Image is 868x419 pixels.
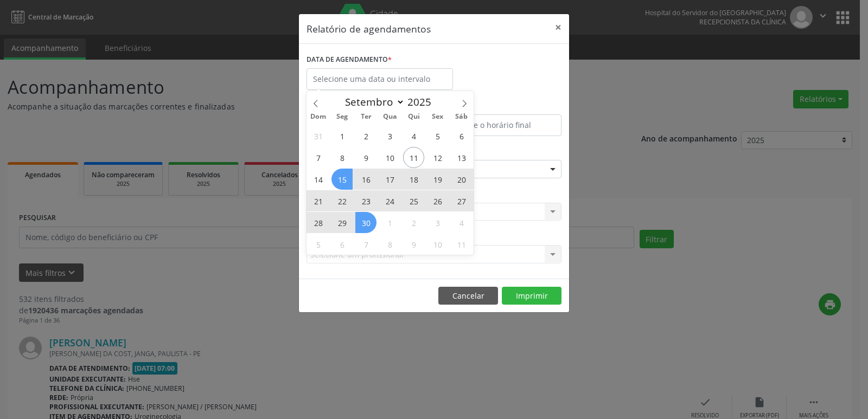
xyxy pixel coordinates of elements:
[379,234,400,255] span: Outubro 8, 2025
[403,125,424,146] span: Setembro 4, 2025
[427,169,448,190] span: Setembro 19, 2025
[331,169,353,190] span: Setembro 15, 2025
[426,113,450,120] span: Sex
[403,147,424,168] span: Setembro 11, 2025
[308,169,329,190] span: Setembro 14, 2025
[355,125,376,146] span: Setembro 2, 2025
[355,147,376,168] span: Setembro 9, 2025
[379,169,400,190] span: Setembro 17, 2025
[450,113,474,120] span: Sáb
[451,190,472,211] span: Setembro 27, 2025
[451,147,472,168] span: Setembro 13, 2025
[379,147,400,168] span: Setembro 10, 2025
[547,14,569,41] button: Close
[331,190,353,211] span: Setembro 22, 2025
[427,234,448,255] span: Outubro 10, 2025
[379,212,400,233] span: Outubro 1, 2025
[438,287,498,305] button: Cancelar
[340,94,405,109] select: Month
[354,113,378,120] span: Ter
[402,113,426,120] span: Qui
[355,190,376,211] span: Setembro 23, 2025
[307,51,392,68] label: DATA DE AGENDAMENTO
[427,147,448,168] span: Setembro 12, 2025
[308,125,329,146] span: Agosto 31, 2025
[427,190,448,211] span: Setembro 26, 2025
[379,125,400,146] span: Setembro 3, 2025
[451,234,472,255] span: Outubro 11, 2025
[330,113,354,120] span: Seg
[331,212,353,233] span: Setembro 29, 2025
[451,212,472,233] span: Outubro 4, 2025
[451,169,472,190] span: Setembro 20, 2025
[308,234,329,255] span: Outubro 5, 2025
[405,95,441,109] input: Year
[307,113,330,120] span: Dom
[427,212,448,233] span: Outubro 3, 2025
[378,113,402,120] span: Qua
[427,125,448,146] span: Setembro 5, 2025
[308,212,329,233] span: Setembro 28, 2025
[379,190,400,211] span: Setembro 24, 2025
[437,98,561,114] label: ATÉ
[451,125,472,146] span: Setembro 6, 2025
[331,234,353,255] span: Outubro 6, 2025
[308,147,329,168] span: Setembro 7, 2025
[355,234,376,255] span: Outubro 7, 2025
[307,22,431,36] h5: Relatório de agendamentos
[331,147,353,168] span: Setembro 8, 2025
[502,287,561,305] button: Imprimir
[355,212,376,233] span: Setembro 30, 2025
[403,212,424,233] span: Outubro 2, 2025
[403,190,424,211] span: Setembro 25, 2025
[307,68,453,90] input: Selecione uma data ou intervalo
[355,169,376,190] span: Setembro 16, 2025
[403,234,424,255] span: Outubro 9, 2025
[308,190,329,211] span: Setembro 21, 2025
[437,114,561,136] input: Selecione o horário final
[403,169,424,190] span: Setembro 18, 2025
[331,125,353,146] span: Setembro 1, 2025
